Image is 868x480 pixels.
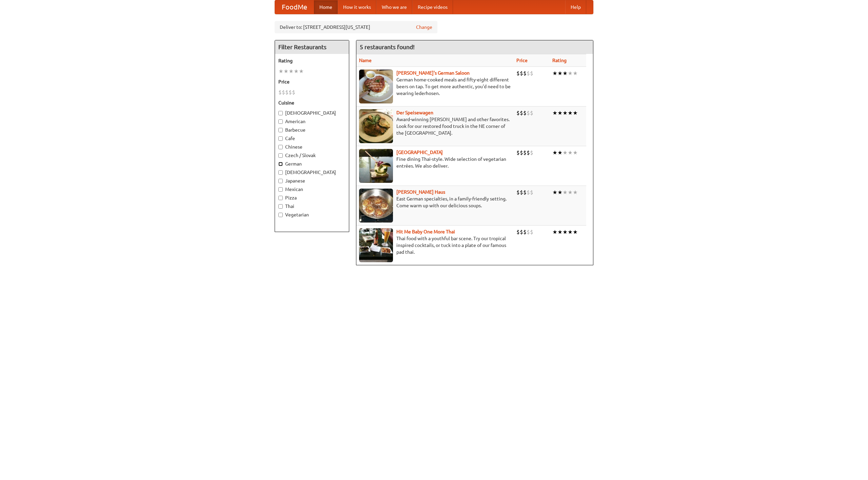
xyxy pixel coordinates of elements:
li: ★ [563,70,568,77]
a: Home [314,0,338,14]
li: ★ [299,68,304,75]
a: Name [359,58,372,63]
img: satay.jpg [359,149,393,183]
a: FoodMe [275,0,314,14]
h5: Cuisine [278,99,346,106]
input: [DEMOGRAPHIC_DATA] [278,170,283,175]
a: Change [416,24,432,31]
li: $ [527,228,530,236]
li: ★ [552,109,557,117]
label: [DEMOGRAPHIC_DATA] [278,110,346,116]
li: $ [516,149,520,156]
b: [PERSON_NAME] Haus [396,189,445,195]
a: Who we are [376,0,412,14]
a: [GEOGRAPHIC_DATA] [396,150,443,155]
li: $ [523,189,527,196]
li: ★ [283,68,289,75]
li: $ [530,189,533,196]
p: East German specialties, in a family-friendly setting. Come warm up with our delicious soups. [359,195,511,209]
li: ★ [568,109,573,117]
li: ★ [557,228,563,236]
label: Pizza [278,194,346,201]
li: ★ [568,228,573,236]
p: Thai food with a youthful bar scene. Try our tropical inspired cocktails, or tuck into a plate of... [359,235,511,255]
div: Deliver to: [STREET_ADDRESS][US_STATE] [275,21,437,33]
li: ★ [552,189,557,196]
li: $ [282,89,285,96]
label: Chinese [278,143,346,150]
label: Japanese [278,177,346,184]
li: $ [292,89,295,96]
input: Mexican [278,187,283,192]
li: $ [523,109,527,117]
img: speisewagen.jpg [359,109,393,143]
li: ★ [552,149,557,156]
li: $ [516,70,520,77]
li: ★ [563,149,568,156]
a: Hit Me Baby One More Thai [396,229,455,234]
h5: Price [278,78,346,85]
label: Barbecue [278,127,346,133]
label: Cafe [278,135,346,142]
li: $ [523,70,527,77]
li: $ [527,149,530,156]
li: $ [285,89,289,96]
li: ★ [573,189,578,196]
input: Chinese [278,145,283,149]
li: ★ [552,228,557,236]
li: ★ [573,109,578,117]
li: ★ [557,189,563,196]
li: $ [278,89,282,96]
li: $ [527,189,530,196]
li: ★ [573,70,578,77]
label: [DEMOGRAPHIC_DATA] [278,169,346,176]
li: ★ [289,68,294,75]
input: American [278,119,283,124]
li: $ [520,189,523,196]
p: German home-cooked meals and fifty-eight different beers on tap. To get more authentic, you'd nee... [359,76,511,97]
a: Recipe videos [412,0,453,14]
li: ★ [573,149,578,156]
li: $ [527,109,530,117]
li: ★ [568,189,573,196]
p: Fine dining Thai-style. Wide selection of vegetarian entrées. We also deliver. [359,156,511,169]
li: $ [289,89,292,96]
li: ★ [557,109,563,117]
img: kohlhaus.jpg [359,189,393,223]
h5: Rating [278,57,346,64]
li: $ [530,70,533,77]
label: Czech / Slovak [278,152,346,159]
label: Mexican [278,186,346,193]
a: How it works [338,0,376,14]
a: Price [516,58,528,63]
li: ★ [568,70,573,77]
li: ★ [557,149,563,156]
a: Help [565,0,586,14]
p: Award-winning [PERSON_NAME] and other favorites. Look for our restored food truck in the NE corne... [359,116,511,136]
li: ★ [563,189,568,196]
input: Thai [278,204,283,209]
input: [DEMOGRAPHIC_DATA] [278,111,283,115]
ng-pluralize: 5 restaurants found! [360,44,415,50]
li: ★ [568,149,573,156]
li: ★ [563,109,568,117]
li: ★ [294,68,299,75]
input: Cafe [278,136,283,141]
label: German [278,160,346,167]
li: ★ [557,70,563,77]
li: ★ [573,228,578,236]
li: $ [516,189,520,196]
li: $ [530,109,533,117]
input: Pizza [278,196,283,200]
label: Vegetarian [278,211,346,218]
li: $ [516,228,520,236]
li: ★ [278,68,283,75]
li: $ [530,149,533,156]
li: $ [520,70,523,77]
li: $ [520,109,523,117]
a: Der Speisewagen [396,110,433,115]
b: [PERSON_NAME]'s German Saloon [396,70,470,76]
label: American [278,118,346,125]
